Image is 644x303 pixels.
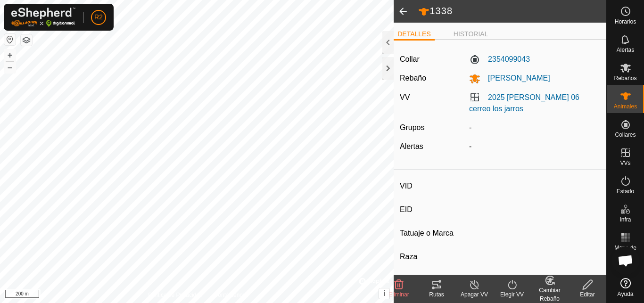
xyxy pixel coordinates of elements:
[531,286,569,303] div: Cambiar Rebaño
[450,29,492,39] li: HISTORIAL
[400,180,467,192] label: VID
[607,274,644,301] a: Ayuda
[394,29,435,41] li: DETALLES
[11,8,75,27] img: Logo Gallagher
[388,291,409,298] span: Eliminar
[493,290,531,299] div: Elegir VV
[617,188,634,194] span: Estado
[611,246,640,275] div: Chat abierto
[383,289,385,297] span: i
[400,93,410,101] label: VV
[418,5,606,17] h2: 1338
[569,290,606,299] div: Editar
[620,160,630,166] span: VVs
[615,132,636,138] span: Collares
[400,227,467,239] label: Tatuaje o Marca
[4,62,16,73] button: –
[4,49,16,61] button: +
[614,75,636,81] span: Rebaños
[480,74,550,82] span: [PERSON_NAME]
[465,141,604,152] div: -
[400,54,420,65] label: Collar
[619,217,631,222] span: Infra
[400,74,426,82] label: Rebaño
[609,245,642,256] span: Mapa de Calor
[400,251,467,263] label: Raza
[400,142,423,150] label: Alertas
[455,290,493,299] div: Apagar VV
[469,54,530,65] label: 2354099043
[400,204,467,216] label: EID
[614,104,637,109] span: Animales
[214,291,246,299] a: Contáctenos
[4,34,16,45] button: Restablecer Mapa
[400,123,424,131] label: Grupos
[21,34,32,46] button: Capas del Mapa
[148,291,202,299] a: Política de Privacidad
[618,291,634,297] span: Ayuda
[617,47,634,53] span: Alertas
[94,12,103,22] span: R2
[615,19,636,25] span: Horarios
[465,122,604,133] div: -
[418,290,455,299] div: Rutas
[379,288,389,299] button: i
[469,93,579,113] a: 2025 [PERSON_NAME] 06 cerreo los jarros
